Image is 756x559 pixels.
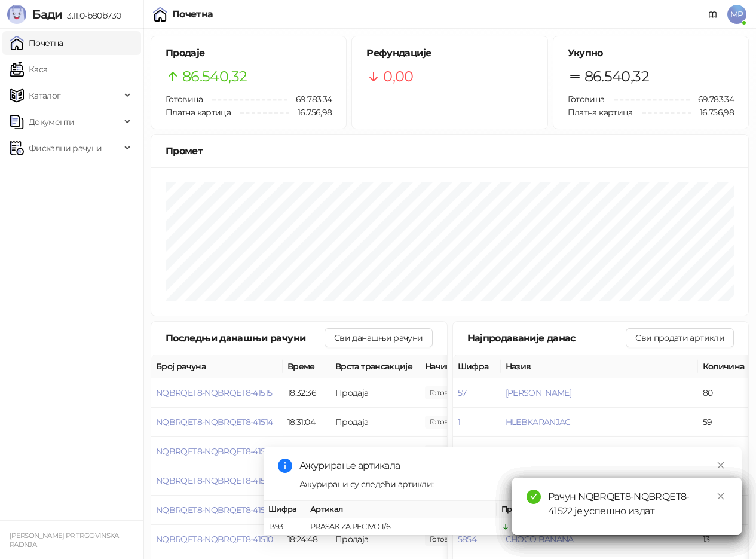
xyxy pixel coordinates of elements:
button: 1 [458,417,460,427]
h5: Рефундације [366,46,532,60]
button: NQBRQET8-NQBRQET8-41514 [156,417,273,427]
th: Промена [497,501,586,518]
span: 16.756,98 [691,106,734,119]
td: Продаја [330,408,420,437]
td: 20 [698,437,752,466]
span: check-circle [527,490,541,504]
button: 8359 [458,446,476,457]
button: Сви продати артикли [626,328,734,347]
span: 86.540,32 [182,65,247,88]
td: 18:31:04 [283,408,330,437]
th: Број рачуна [151,355,283,378]
th: Артикал [305,501,497,518]
small: [PERSON_NAME] PR TRGOVINSKA RADNJA [10,531,119,549]
span: 3.11.0-b80b730 [62,10,121,21]
td: 1393 [264,518,305,536]
th: Назив [501,355,698,378]
button: NQBRQET8-NQBRQET8-41513 [156,446,272,457]
button: NQBRQET8-NQBRQET8-41512 [156,475,272,486]
a: Close [714,459,727,472]
span: Платна картица [166,107,231,118]
button: [PERSON_NAME] [506,387,572,398]
img: Logo [7,5,26,24]
div: Ажурирани су следећи артикли: [299,478,727,491]
a: Почетна [10,31,63,55]
a: Каса [10,57,47,81]
a: Документација [703,5,723,24]
span: Фискални рачуни [29,136,102,160]
td: Продаја [330,437,420,466]
span: 853,75 [425,386,466,399]
span: MP [727,5,746,24]
th: Количина [698,355,752,378]
h5: Укупно [568,46,734,60]
span: 86.540,32 [584,65,649,88]
th: Шифра [453,355,501,378]
div: Промет [166,143,734,158]
div: Најпродаваније данас [467,331,626,346]
button: 57 [458,387,467,398]
div: Почетна [172,10,213,19]
td: Продаја [330,378,420,408]
button: NQBRQET8-NQBRQET8-41515 [156,387,272,398]
span: 69.783,34 [287,93,332,106]
span: close [717,461,725,469]
span: 855,00 [425,416,466,429]
button: HLEBKARANJAC [506,417,571,427]
span: Документи [29,110,74,134]
td: 18:28:57 [283,437,330,466]
span: Платна картица [568,107,633,118]
td: 80 [698,378,752,408]
th: Шифра [264,501,305,518]
td: PRASAK ZA PECIVO 1/6 [305,518,497,536]
span: 16.756,98 [289,106,332,119]
div: Ажурирање артикала [299,459,727,473]
button: NQBRQET8-NQBRQET8-41510 [156,534,273,545]
button: ZAJECARSKO [506,446,559,457]
th: Начини плаћања [420,355,540,378]
span: 69.783,34 [690,93,734,106]
button: NQBRQET8-NQBRQET8-41511 [156,505,270,515]
h5: Продаје [166,46,332,60]
td: 18:32:36 [283,378,330,408]
span: Каталог [29,84,61,108]
span: info-circle [278,459,292,473]
span: Готовина [166,94,203,105]
span: close [717,492,725,500]
button: Сви данашњи рачуни [325,328,432,347]
th: Врста трансакције [330,355,420,378]
span: Бади [32,7,62,22]
a: Close [714,490,727,503]
span: 0,00 [383,65,413,88]
th: Време [283,355,330,378]
td: 59 [698,408,752,437]
div: Последњи данашњи рачуни [166,331,325,346]
span: Готовина [568,94,605,105]
div: Рачун NQBRQET8-NQBRQET8-41522 је успешно издат [548,490,727,518]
